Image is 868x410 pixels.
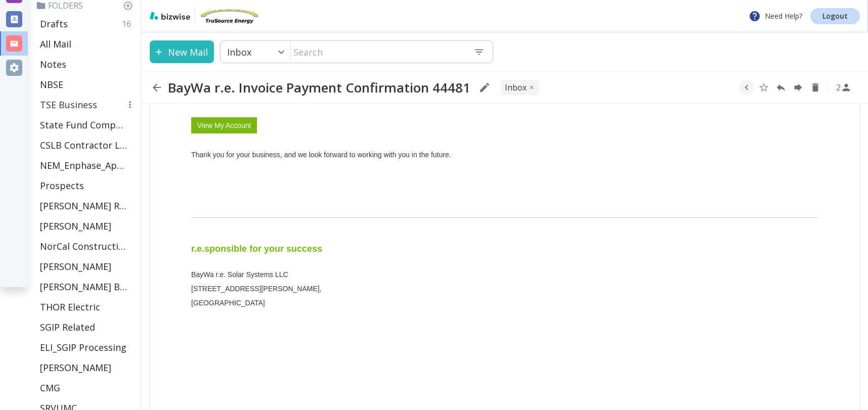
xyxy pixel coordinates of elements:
[810,8,860,24] a: Logout
[150,40,214,63] button: New Mail
[36,297,137,317] div: THOR Electric
[36,378,137,398] div: CMG
[40,361,111,374] p: [PERSON_NAME]
[227,46,251,58] p: Inbox
[36,34,137,54] div: All Mail
[40,301,100,313] p: THOR Electric
[836,82,841,93] p: 2
[822,13,848,20] p: Logout
[40,260,111,272] p: [PERSON_NAME]
[832,75,856,100] button: See Participants
[40,220,111,232] p: [PERSON_NAME]
[36,54,137,74] div: Notes
[791,80,806,95] button: Forward
[40,341,126,353] p: ELI_SGIP Processing
[40,200,127,212] p: [PERSON_NAME] Residence
[150,12,190,20] img: bizwise
[36,155,137,175] div: NEM_Enphase_Applications
[36,14,137,34] div: Drafts16
[40,382,60,394] p: CMG
[199,8,259,24] img: TruSource Energy, Inc.
[36,277,137,297] div: [PERSON_NAME] Batteries
[36,74,137,95] div: NBSE
[808,80,823,95] button: Delete
[40,38,71,50] p: All Mail
[168,79,470,96] h2: BayWa r.e. Invoice Payment Confirmation 44481
[40,119,127,131] p: State Fund Compensation
[40,159,127,171] p: NEM_Enphase_Applications
[40,99,97,111] p: TSE Business
[40,281,127,293] p: [PERSON_NAME] Batteries
[122,18,135,29] p: 16
[36,135,137,155] div: CSLB Contractor License
[40,58,66,70] p: Notes
[36,95,137,115] div: TSE Business
[36,236,137,256] div: NorCal Construction
[291,41,465,62] input: Search
[36,216,137,236] div: [PERSON_NAME]
[40,139,127,151] p: CSLB Contractor License
[36,357,137,378] div: [PERSON_NAME]
[40,240,127,252] p: NorCal Construction
[40,321,95,333] p: SGIP Related
[505,82,527,93] p: INBOX
[36,337,137,357] div: ELI_SGIP Processing
[36,317,137,337] div: SGIP Related
[36,175,137,196] div: Prospects
[40,179,84,192] p: Prospects
[773,80,789,95] button: Reply
[36,115,137,135] div: State Fund Compensation
[749,10,802,22] p: Need Help?
[36,256,137,277] div: [PERSON_NAME]
[40,78,63,90] p: NBSE
[40,18,68,30] p: Drafts
[36,196,137,216] div: [PERSON_NAME] Residence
